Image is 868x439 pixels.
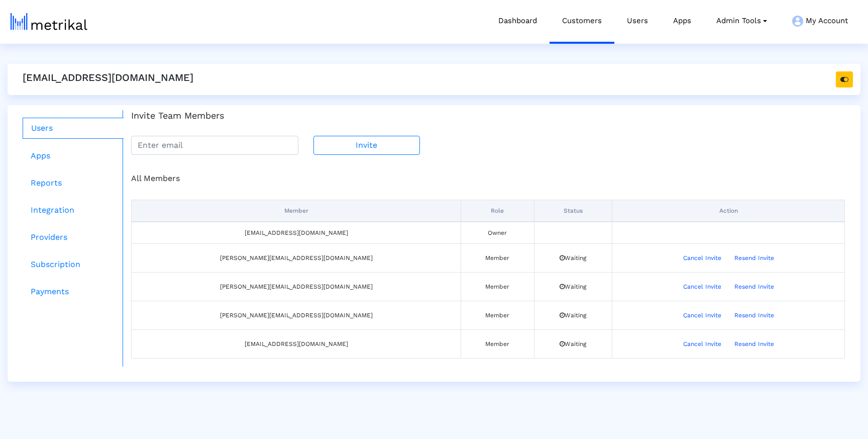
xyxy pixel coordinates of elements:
[23,146,124,166] a: Apps
[132,301,461,329] td: [PERSON_NAME][EMAIL_ADDRESS][DOMAIN_NAME]
[132,222,461,244] td: [EMAIL_ADDRESS][DOMAIN_NAME]
[677,307,728,323] button: Cancel Invite
[23,282,124,302] a: Payments
[534,272,612,301] td: Waiting
[313,136,420,155] button: Invite
[677,336,728,352] button: Cancel Invite
[461,329,534,358] td: Member
[461,243,534,272] td: Member
[23,173,124,193] a: Reports
[131,110,845,121] h4: Invite Team Members
[612,200,845,222] th: Action
[728,307,781,323] button: Resend Invite
[23,227,124,247] a: Providers
[677,250,728,266] button: Cancel Invite
[132,243,461,272] td: [PERSON_NAME][EMAIL_ADDRESS][DOMAIN_NAME]
[461,301,534,329] td: Member
[23,200,124,220] a: Integration
[461,200,534,222] th: Role
[728,279,781,295] button: Resend Invite
[132,272,461,301] td: [PERSON_NAME][EMAIL_ADDRESS][DOMAIN_NAME]
[132,329,461,358] td: [EMAIL_ADDRESS][DOMAIN_NAME]
[131,136,298,155] input: Enter email
[728,250,781,266] button: Resend Invite
[534,200,612,222] th: Status
[534,243,612,272] td: Waiting
[534,329,612,358] td: Waiting
[728,336,781,352] button: Resend Invite
[23,71,193,83] h5: [EMAIL_ADDRESS][DOMAIN_NAME]
[23,118,124,139] a: Users
[461,222,534,244] td: Owner
[534,301,612,329] td: Waiting
[23,254,124,275] a: Subscription
[677,279,728,295] button: Cancel Invite
[461,272,534,301] td: Member
[131,173,180,183] span: All Members
[11,13,87,30] img: metrical-logo-light.png
[792,16,803,27] img: my-account-menu-icon.png
[132,200,461,222] th: Member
